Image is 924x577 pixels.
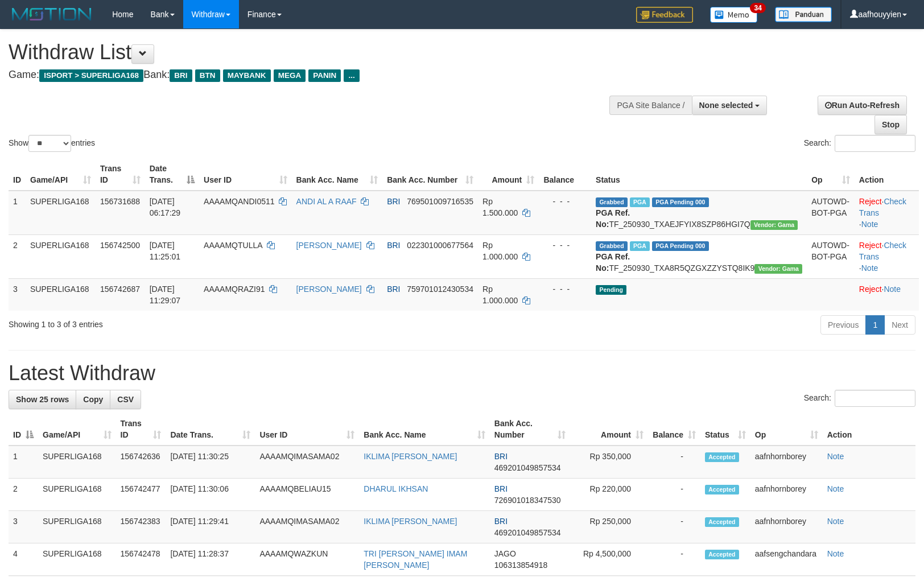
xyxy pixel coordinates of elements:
[382,158,478,191] th: Bank Acc. Number: activate to sort column ascending
[387,197,400,206] span: BRI
[170,69,192,82] span: BRI
[26,278,96,311] td: SUPERLIGA168
[818,96,907,115] a: Run Auto-Refresh
[570,479,648,511] td: Rp 220,000
[692,96,768,115] button: None selected
[859,285,882,294] a: Reject
[296,285,362,294] a: [PERSON_NAME]
[827,517,844,526] a: Note
[804,390,915,407] label: Search:
[26,191,96,235] td: SUPERLIGA168
[16,395,69,404] span: Show 25 rows
[76,390,110,409] a: Copy
[482,197,518,217] span: Rp 1.500.000
[387,241,400,250] span: BRI
[807,191,855,235] td: AUTOWD-BOT-PGA
[596,197,628,207] span: Grabbed
[750,511,823,543] td: aafnhornborey
[648,543,700,576] td: -
[855,158,919,191] th: Action
[807,158,855,191] th: Op: activate to sort column ascending
[116,446,166,479] td: 156742636
[754,264,802,274] span: Vendor URL: https://trx31.1velocity.biz
[494,549,516,558] span: JAGO
[630,197,650,207] span: Marked by aafromsomean
[865,315,885,335] a: 1
[700,413,750,446] th: Status: activate to sort column ascending
[83,395,103,404] span: Copy
[9,6,95,23] img: MOTION_logo.png
[823,413,915,446] th: Action
[494,517,508,526] span: BRI
[9,69,605,81] h4: Game: Bank:
[359,413,489,446] th: Bank Acc. Name: activate to sort column ascending
[543,240,587,251] div: - - -
[150,285,181,305] span: [DATE] 11:29:07
[9,511,38,543] td: 3
[539,158,591,191] th: Balance
[591,234,807,278] td: TF_250930_TXA8R5QZGXZZYSTQ8IK9
[145,158,199,191] th: Date Trans.: activate to sort column descending
[490,413,570,446] th: Bank Acc. Number: activate to sort column ascending
[116,413,166,446] th: Trans ID: activate to sort column ascending
[255,479,359,511] td: AAAAMQBELIAU15
[705,485,739,494] span: Accepted
[591,191,807,235] td: TF_250930_TXAEJFYIX8SZP86HGI7Q
[705,517,739,527] span: Accepted
[596,208,630,229] b: PGA Ref. No:
[9,41,605,64] h1: Withdraw List
[26,234,96,278] td: SUPERLIGA168
[827,452,844,461] a: Note
[150,197,181,217] span: [DATE] 06:17:29
[38,511,116,543] td: SUPERLIGA168
[494,484,508,493] span: BRI
[884,315,915,335] a: Next
[570,543,648,576] td: Rp 4,500,000
[195,69,220,82] span: BTN
[543,196,587,207] div: - - -
[344,69,359,82] span: ...
[494,528,561,537] span: Copy 469201049857534 to clipboard
[884,285,901,294] a: Note
[648,511,700,543] td: -
[609,96,691,115] div: PGA Site Balance /
[166,543,255,576] td: [DATE] 11:28:37
[110,390,141,409] a: CSV
[407,241,473,250] span: Copy 022301000677564 to clipboard
[38,413,116,446] th: Game/API: activate to sort column ascending
[296,241,362,250] a: [PERSON_NAME]
[570,446,648,479] td: Rp 350,000
[9,390,76,409] a: Show 25 rows
[100,197,140,206] span: 156731688
[482,241,518,261] span: Rp 1.000.000
[308,69,341,82] span: PANIN
[596,285,626,295] span: Pending
[9,314,377,330] div: Showing 1 to 3 of 3 entries
[9,234,26,278] td: 2
[827,549,844,558] a: Note
[117,395,134,404] span: CSV
[807,234,855,278] td: AUTOWD-BOT-PGA
[292,158,383,191] th: Bank Acc. Name: activate to sort column ascending
[636,7,693,23] img: Feedback.jpg
[9,543,38,576] td: 4
[150,241,181,261] span: [DATE] 11:25:01
[38,479,116,511] td: SUPERLIGA168
[28,135,71,152] select: Showentries
[861,220,878,229] a: Note
[750,446,823,479] td: aafnhornborey
[274,69,306,82] span: MEGA
[750,3,765,13] span: 34
[648,413,700,446] th: Balance: activate to sort column ascending
[364,517,457,526] a: IKLIMA [PERSON_NAME]
[804,135,915,152] label: Search:
[9,413,38,446] th: ID: activate to sort column descending
[296,197,357,206] a: ANDI AL A RAAF
[859,197,906,217] a: Check Trans
[596,252,630,273] b: PGA Ref. No:
[9,191,26,235] td: 1
[827,484,844,493] a: Note
[9,278,26,311] td: 3
[596,241,628,251] span: Grabbed
[648,479,700,511] td: -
